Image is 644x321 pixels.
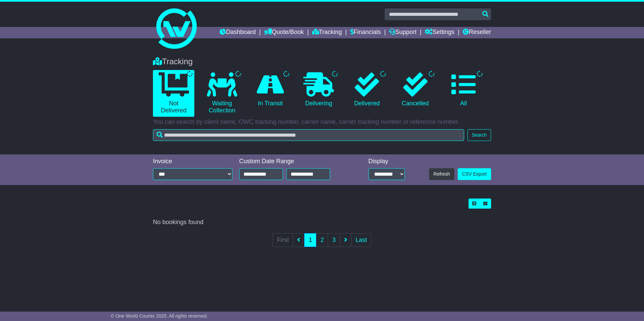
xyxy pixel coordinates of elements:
a: 1 [304,233,316,247]
a: Support [389,27,416,38]
a: CSV Export [458,168,491,180]
div: Tracking [150,57,494,67]
a: Delivering [298,70,339,110]
a: Reseller [463,27,491,38]
div: Custom Date Range [239,158,347,165]
a: Quote/Book [264,27,304,38]
div: No bookings found [153,219,491,226]
a: Waiting Collection [201,70,243,117]
a: Cancelled [394,70,436,110]
a: Last [351,233,372,247]
button: Search [468,129,491,141]
a: Settings [425,27,454,38]
div: Invoice [153,158,232,165]
a: Not Delivered [153,70,194,117]
button: Refresh [429,168,454,180]
a: Tracking [312,27,342,38]
a: All [443,70,484,110]
a: 3 [328,233,340,247]
a: Dashboard [220,27,256,38]
a: In Transit [250,70,291,110]
a: 2 [316,233,328,247]
a: Delivered [346,70,388,110]
a: Financials [350,27,381,38]
div: Display [368,158,405,165]
span: © One World Courier 2025. All rights reserved. [111,313,208,319]
p: You can search by client name, OWC tracking number, carrier name, carrier tracking number or refe... [153,118,491,126]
